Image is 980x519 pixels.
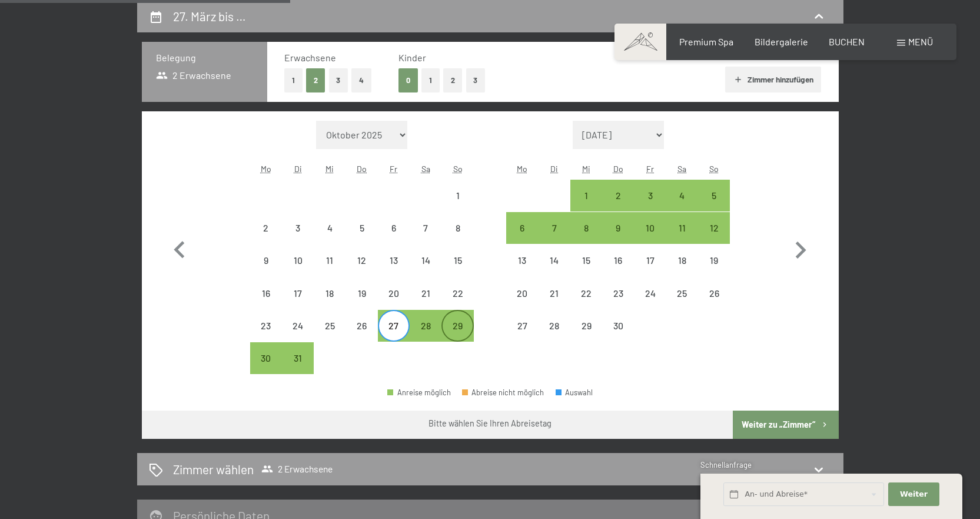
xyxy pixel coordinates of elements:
[443,289,472,318] div: 22
[443,68,463,92] button: 2
[351,68,371,92] button: 4
[441,180,473,211] div: Sun Mar 01 2026
[314,277,346,309] div: Wed Mar 18 2026
[677,164,686,174] abbr: Samstag
[634,212,666,244] div: Abreise möglich
[572,191,601,220] div: 1
[603,191,633,220] div: 2
[667,191,697,220] div: 4
[540,289,569,318] div: 21
[698,212,730,244] div: Sun Apr 12 2026
[411,256,440,285] div: 14
[462,389,544,396] div: Abreise nicht möglich
[572,289,601,318] div: 22
[410,277,441,309] div: Sat Mar 21 2026
[603,223,633,253] div: 9
[346,212,378,244] div: Abreise nicht möglich
[379,289,408,318] div: 20
[506,310,538,342] div: Mon Apr 27 2026
[294,164,302,174] abbr: Dienstag
[700,460,752,470] span: Schnellanfrage
[346,310,378,342] div: Abreise nicht möglich
[443,321,472,351] div: 29
[441,212,473,244] div: Sun Mar 08 2026
[679,36,733,47] a: Premium Spa
[410,310,441,342] div: Sat Mar 28 2026
[698,244,730,276] div: Abreise nicht möglich
[570,310,602,342] div: Abreise nicht möglich
[602,277,634,309] div: Thu Apr 23 2026
[251,289,281,318] div: 16
[282,212,314,244] div: Abreise nicht möglich
[666,244,698,276] div: Sat Apr 18 2026
[517,164,527,174] abbr: Montag
[421,164,430,174] abbr: Samstag
[783,121,818,375] button: Nächster Monat
[346,244,378,276] div: Abreise nicht möglich
[441,244,473,276] div: Abreise nicht möglich
[410,244,441,276] div: Sat Mar 14 2026
[666,180,698,211] div: Abreise möglich
[539,212,570,244] div: Abreise möglich
[506,277,538,309] div: Mon Apr 20 2026
[441,180,473,211] div: Abreise nicht möglich
[441,310,473,342] div: Sun Mar 29 2026
[698,244,730,276] div: Sun Apr 19 2026
[315,223,344,253] div: 4
[282,277,314,309] div: Abreise nicht möglich
[699,191,729,220] div: 5
[378,212,410,244] div: Abreise nicht möglich
[251,256,281,285] div: 9
[888,482,939,507] button: Weiter
[698,277,730,309] div: Sun Apr 26 2026
[398,68,418,92] button: 0
[346,277,378,309] div: Abreise nicht möglich
[698,180,730,211] div: Abreise möglich
[539,212,570,244] div: Tue Apr 07 2026
[250,277,282,309] div: Mon Mar 16 2026
[441,244,473,276] div: Sun Mar 15 2026
[667,289,697,318] div: 25
[900,489,928,500] span: Weiter
[283,353,313,383] div: 31
[570,244,602,276] div: Wed Apr 15 2026
[570,180,602,211] div: Abreise möglich
[428,418,552,429] div: Bitte wählen Sie Ihren Abreisetag
[699,256,729,285] div: 19
[357,164,367,174] abbr: Donnerstag
[613,164,623,174] abbr: Donnerstag
[582,164,590,174] abbr: Mittwoch
[314,277,346,309] div: Abreise nicht möglich
[346,277,378,309] div: Thu Mar 19 2026
[250,277,282,309] div: Abreise nicht möglich
[156,51,253,64] h3: Belegung
[378,244,410,276] div: Fri Mar 13 2026
[282,342,314,374] div: Tue Mar 31 2026
[315,289,344,318] div: 18
[441,277,473,309] div: Abreise nicht möglich
[602,277,634,309] div: Abreise nicht möglich
[453,164,463,174] abbr: Sonntag
[540,223,569,253] div: 7
[284,52,336,63] span: Erwachsene
[282,310,314,342] div: Tue Mar 24 2026
[314,212,346,244] div: Abreise nicht möglich
[250,244,282,276] div: Mon Mar 09 2026
[314,310,346,342] div: Abreise nicht möglich
[325,164,334,174] abbr: Mittwoch
[506,277,538,309] div: Abreise nicht möglich
[539,277,570,309] div: Tue Apr 21 2026
[699,223,729,253] div: 12
[572,256,601,285] div: 15
[282,244,314,276] div: Abreise nicht möglich
[379,223,408,253] div: 6
[603,289,633,318] div: 23
[666,277,698,309] div: Abreise nicht möglich
[250,212,282,244] div: Abreise nicht möglich
[602,310,634,342] div: Thu Apr 30 2026
[556,389,593,396] div: Auswahl
[709,164,719,174] abbr: Sonntag
[539,244,570,276] div: Abreise nicht möglich
[570,212,602,244] div: Wed Apr 08 2026
[733,411,838,439] button: Weiter zu „Zimmer“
